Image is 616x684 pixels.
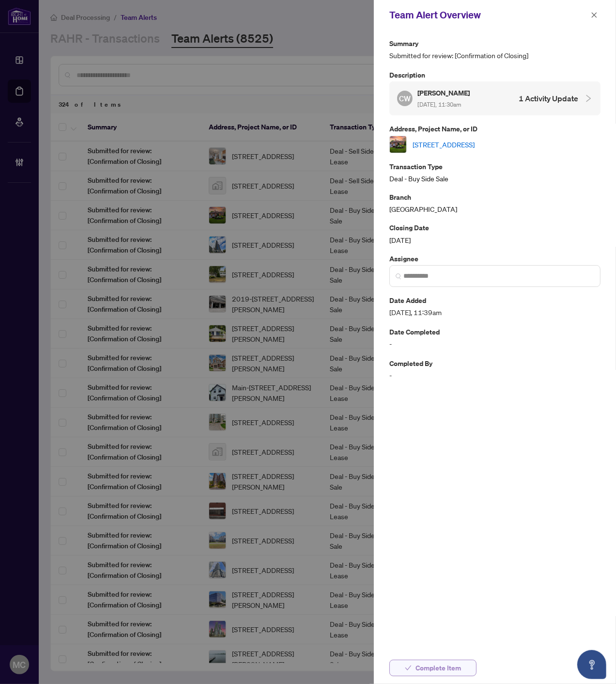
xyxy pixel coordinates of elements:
p: Branch [389,191,601,203]
h5: [PERSON_NAME] [417,87,471,98]
span: close [591,12,598,18]
a: [STREET_ADDRESS] [413,139,475,150]
div: CW[PERSON_NAME] [DATE], 11:30am1 Activity Update [389,81,601,115]
p: Completed By [389,358,601,369]
button: Open asap [577,650,606,679]
div: Team Alert Overview [389,8,588,22]
span: Complete Item [416,660,461,676]
button: Complete Item [389,660,477,676]
p: Description [389,69,601,80]
div: Deal - Buy Side Sale [389,161,601,184]
img: search_icon [396,273,401,279]
p: Summary [389,38,601,49]
span: collapsed [584,94,593,103]
span: - [389,338,601,350]
div: [DATE] [389,222,601,245]
p: Date Completed [389,326,601,337]
img: thumbnail-img [390,136,406,153]
p: Date Added [389,295,601,306]
p: Closing Date [389,222,601,233]
span: [DATE], 11:30am [417,101,461,108]
p: Transaction Type [389,161,601,172]
p: Address, Project Name, or ID [389,123,601,134]
span: Submitted for review: [Confirmation of Closing] [389,50,601,61]
span: check [405,665,412,671]
span: - [389,370,601,381]
p: Assignee [389,253,601,264]
h4: 1 Activity Update [519,93,578,104]
div: [GEOGRAPHIC_DATA] [389,191,601,214]
span: CW [399,93,411,104]
span: [DATE], 11:39am [389,307,601,318]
